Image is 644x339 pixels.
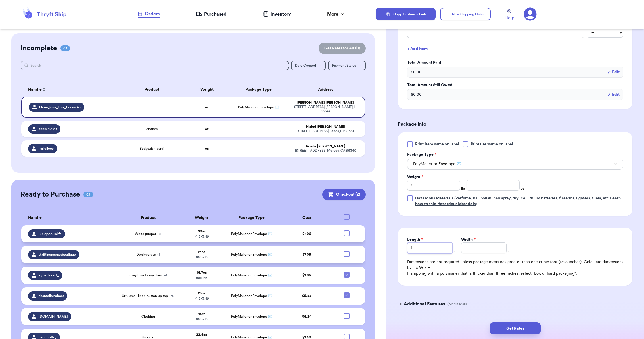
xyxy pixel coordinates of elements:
[198,230,206,233] strong: 30 oz
[157,232,161,236] span: + 8
[39,314,68,319] span: [DOMAIN_NAME]
[293,149,358,153] div: [STREET_ADDRESS] Merced , CA 95340
[118,83,186,97] th: Product
[231,294,272,298] span: PolyMailer or Envelope ✉️
[238,105,279,109] span: PolyMailer or Envelope ✉️
[136,252,160,257] span: Denim dress
[405,43,626,55] button: + Add Item
[138,10,160,17] div: Orders
[521,186,524,191] span: oz
[302,336,311,339] span: $ 7.50
[39,273,59,278] span: kylasclosett_
[228,83,290,97] th: Package Type
[607,92,620,97] button: Edit
[302,294,311,298] span: $ 8.53
[39,105,81,109] span: Elena_lena_lenz_boomz43
[196,276,208,280] span: 10 x 3 x 13
[411,69,422,75] span: $ 0.00
[398,121,632,128] h3: Package Info
[407,82,623,88] label: Total Amount Still Owed
[332,64,356,67] span: Payment Status
[407,60,623,66] label: Total Amount Paid
[28,87,42,93] span: Handle
[198,312,205,316] strong: 11 oz
[505,9,514,21] a: Help
[290,83,365,97] th: Address
[263,11,291,18] div: Inventory
[490,322,540,334] button: Get Rates
[327,11,345,18] div: More
[138,10,160,18] a: Orders
[508,249,511,253] span: in
[164,273,167,277] span: + 1
[407,237,423,242] label: Length
[222,211,282,225] th: Package Type
[322,189,366,200] button: Checkout (2)
[407,152,436,157] label: Package Type
[157,253,160,256] span: + 1
[21,44,57,53] h2: Incomplete
[291,61,326,70] button: Date Created
[181,211,221,225] th: Weight
[186,83,227,97] th: Weight
[411,92,422,97] span: $ 0.00
[83,192,93,197] span: 09
[205,127,209,131] strong: oz
[205,147,209,150] strong: oz
[196,255,208,259] span: 10 x 3 x 13
[293,144,358,149] div: Arielle [PERSON_NAME]
[198,292,205,295] strong: 76 oz
[293,125,358,129] div: Kiahni [PERSON_NAME]
[407,259,623,276] div: Dimensions are not required unless package measures greater than one cubic foot (1728 inches). Ca...
[42,86,46,93] button: Sort ascending
[505,14,514,21] span: Help
[205,105,209,109] strong: oz
[302,273,311,277] span: $ 7.06
[415,141,459,147] span: Print item name on label
[196,11,227,18] a: Purchased
[197,271,207,274] strong: 16.7 oz
[231,336,272,339] span: PolyMailer or Envelope ✉️
[39,294,64,298] span: chantelleisaboss
[39,252,76,257] span: thriftingmamasboutique
[198,250,205,254] strong: 21 oz
[169,294,174,298] span: + 10
[146,127,158,131] span: clothes
[295,64,316,67] span: Date Created
[461,186,465,191] span: lbs
[607,69,620,75] button: Edit
[461,237,476,242] label: Width
[328,61,366,70] button: Payment Status
[122,294,174,298] span: Urru small linen button up top
[231,315,272,318] span: PolyMailer or Envelope ✉️
[302,232,311,236] span: $ 7.06
[115,211,181,225] th: Product
[415,196,621,206] span: (Perfume, nail polish, hair spray, dry ice, lithium batteries, firearms, lighters, fuels, etc. )
[282,211,332,225] th: Cost
[319,43,366,54] button: Get Rates for All (0)
[415,196,453,200] span: Hazardous Materials
[194,297,209,300] span: 14.5 x 3 x 19
[302,253,311,256] span: $ 7.06
[60,45,70,51] span: 03
[39,232,62,236] span: 808qpon_islife
[376,8,436,20] button: Copy Customer Link
[194,235,209,238] span: 14.5 x 3 x 19
[302,315,311,318] span: $ 6.24
[407,271,623,276] p: If shipping with a polymailer that is thicker than three inches, select "Box or hard packaging".
[141,314,155,319] span: Clothing
[231,253,272,256] span: PolyMailer or Envelope ✉️
[293,101,358,105] div: [PERSON_NAME] [PERSON_NAME]
[39,146,54,151] span: _arielleco
[440,8,491,20] button: New Shipping Order
[231,232,272,236] span: PolyMailer or Envelope ✉️
[293,129,358,133] div: [STREET_ADDRESS] Pahoa , HI 96778
[471,141,513,147] span: Print username on label
[39,127,57,131] span: ahnis.closet
[140,146,164,151] span: Bodysuit + cardi
[454,249,457,253] span: in
[231,273,272,277] span: PolyMailer or Envelope ✉️
[407,174,423,180] label: Weight
[21,61,288,70] input: Search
